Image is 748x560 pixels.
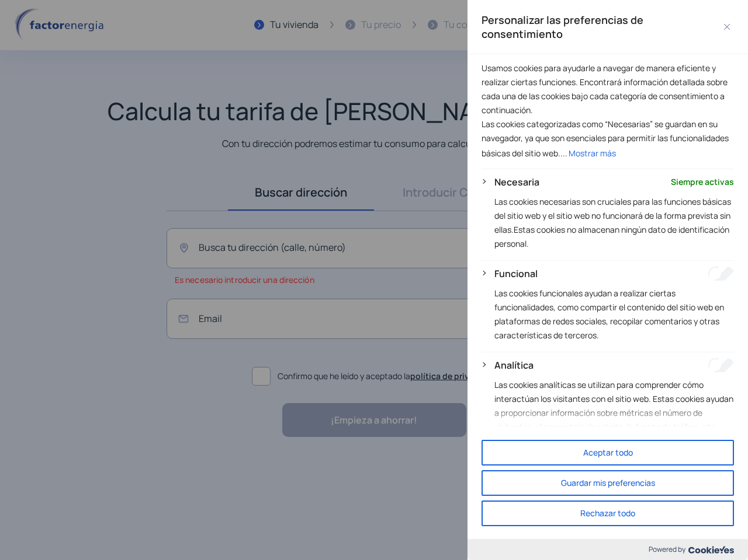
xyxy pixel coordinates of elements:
[482,61,734,117] p: Usamos cookies para ayudarle a navegar de manera eficiente y realizar ciertas funciones. Encontra...
[482,117,734,162] p: Las cookies categorizadas como “Necesarias” se guardan en su navegador, ya que son esenciales par...
[482,470,734,496] button: Guardar mis preferencias
[708,267,734,281] input: Permitir Funcional
[567,145,617,162] button: Mostrar más
[494,358,534,372] button: Analítica
[482,440,734,466] button: Aceptar todo
[482,13,721,41] span: Personalizar las preferencias de consentimiento
[724,24,730,30] img: Close
[671,175,734,189] span: Siempre activas
[494,286,734,342] p: Las cookies funcionales ayudan a realizar ciertas funcionalidades, como compartir el contenido de...
[688,546,734,554] img: Cookieyes logo
[494,378,734,434] p: Las cookies analíticas se utilizan para comprender cómo interactúan los visitantes con el sitio w...
[467,539,748,560] div: Powered by
[494,175,539,189] button: Necesaria
[708,358,734,372] input: Permitir Analítica
[482,501,734,526] button: Rechazar todo
[494,195,734,251] p: Las cookies necesarias son cruciales para las funciones básicas del sitio web y el sitio web no f...
[494,267,538,281] button: Funcional
[721,20,734,34] button: Cerca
